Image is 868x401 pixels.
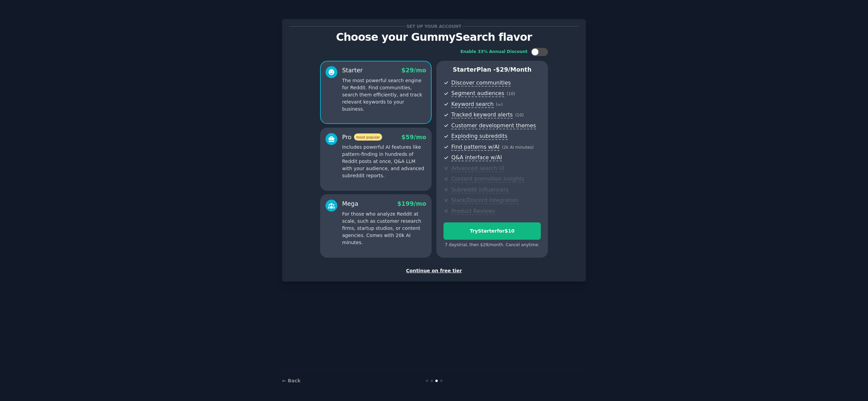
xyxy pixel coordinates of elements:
[451,133,507,140] span: Exploding subreddits
[289,267,579,274] div: Continue on free tier
[401,67,426,74] span: $ 29 /mo
[342,133,382,142] div: Pro
[451,176,524,183] span: Content promotion insights
[502,145,534,150] span: ( 2k AI minutes )
[289,31,579,43] p: Choose your GummySearch flavor
[451,79,511,87] span: Discover communities
[460,49,528,55] div: Enable 33% Annual Discount
[451,101,494,108] span: Keyword search
[507,91,515,96] span: ( 10 )
[496,66,532,73] span: $ 29 /month
[451,122,536,129] span: Customer development themes
[451,144,499,151] span: Find patterns w/AI
[342,200,358,208] div: Mega
[401,134,426,141] span: $ 59 /mo
[451,111,513,119] span: Tracked keyword alerts
[451,197,518,204] span: Slack/Discord integration
[451,90,504,97] span: Segment audiences
[342,211,426,246] p: For those who analyze Reddit at scale, such as customer research firms, startup studios, or conte...
[342,77,426,113] p: The most powerful search engine for Reddit. Find communities, search them efficiently, and track ...
[443,222,541,240] button: TryStarterfor$10
[451,186,508,194] span: Subreddit influencers
[444,227,540,235] div: Try Starter for $10
[451,154,502,161] span: Q&A interface w/AI
[443,66,541,74] p: Starter Plan -
[342,144,426,179] p: Includes powerful AI features like pattern-finding in hundreds of Reddit posts at once, Q&A LLM w...
[406,23,463,30] span: Set up your account
[397,200,426,207] span: $ 199 /mo
[354,133,382,141] span: most popular
[451,208,495,215] span: Product Reviews
[451,165,504,172] span: Advanced search UI
[515,113,524,117] span: ( 10 )
[443,242,541,248] div: 7 days trial, then $ 29 /month . Cancel anytime.
[342,66,363,75] div: Starter
[496,102,503,107] span: ( ∞ )
[282,378,300,383] a: ← Back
